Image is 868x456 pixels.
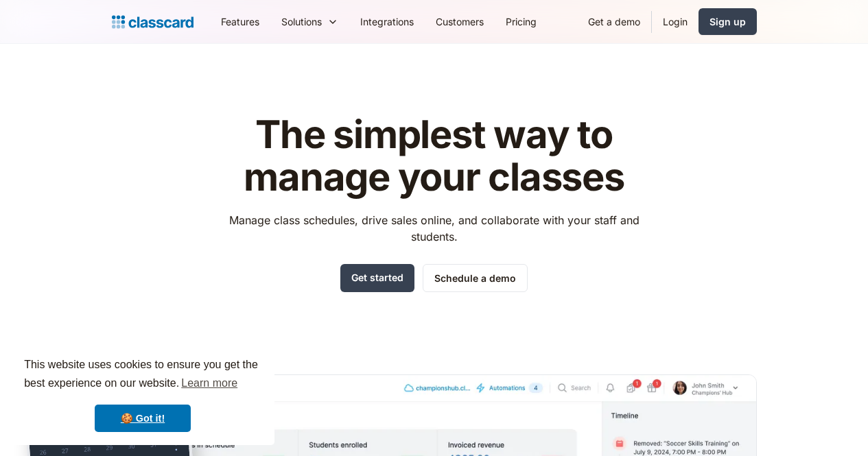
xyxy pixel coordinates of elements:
div: Sign up [709,14,746,29]
a: Pricing [495,6,548,37]
a: Customers [425,6,495,37]
a: Schedule a demo [423,264,528,292]
a: Login [652,6,699,37]
a: Features [210,6,270,37]
div: cookieconsent [11,344,274,445]
a: Sign up [699,8,757,35]
a: Integrations [349,6,425,37]
div: Solutions [281,14,322,29]
p: Manage class schedules, drive sales online, and collaborate with your staff and students. [216,212,652,245]
div: Solutions [270,6,349,37]
a: Logo [112,12,193,32]
a: dismiss cookie message [95,405,191,432]
a: Get a demo [577,6,651,37]
a: Get started [340,264,414,292]
span: This website uses cookies to ensure you get the best experience on our website. [24,357,261,394]
a: learn more about cookies [179,373,239,394]
h1: The simplest way to manage your classes [216,114,652,198]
